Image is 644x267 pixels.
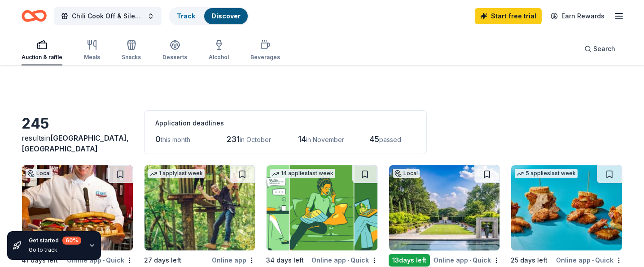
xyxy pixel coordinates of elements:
[161,136,190,143] span: this month
[393,169,420,178] div: Local
[22,54,62,61] div: Auction & raffle
[144,255,181,266] div: 27 days left
[169,7,249,25] button: TrackDiscover
[379,136,401,143] span: passed
[369,134,379,144] span: 45
[177,12,195,20] a: Track
[22,36,62,65] button: Auction & raffle
[162,36,187,65] button: Desserts
[155,118,416,129] div: Application deadlines
[389,254,430,267] div: 13 days left
[556,254,622,266] div: Online app Quick
[29,237,81,245] div: Get started
[209,36,229,65] button: Alcohol
[22,115,133,133] div: 245
[577,40,622,58] button: Search
[240,136,271,143] span: in October
[22,5,47,26] a: Home
[155,134,161,144] span: 0
[212,254,255,266] div: Online app
[29,246,81,254] div: Go to track
[211,12,241,20] a: Discover
[475,8,542,24] a: Start free trial
[469,257,471,264] span: •
[306,136,344,143] span: in November
[266,255,304,266] div: 34 days left
[54,7,162,25] button: Chili Cook Off & Silent Auction
[511,255,548,266] div: 25 days left
[593,43,615,54] span: Search
[84,36,100,65] button: Meals
[22,133,129,153] span: [GEOGRAPHIC_DATA], [GEOGRAPHIC_DATA]
[347,257,349,264] span: •
[22,165,133,250] img: Image for Kenny's Restaurant Group
[389,165,500,250] img: Image for Dallas Arboretum and Botanical Garden
[515,169,578,178] div: 5 applies last week
[511,165,622,250] img: Image for Maple Street Biscuit
[298,134,306,144] span: 14
[145,165,255,250] img: Image for Go Ape
[26,169,53,178] div: Local
[250,36,280,65] button: Beverages
[434,254,500,266] div: Online app Quick
[162,54,187,61] div: Desserts
[72,11,144,22] span: Chili Cook Off & Silent Auction
[148,169,205,178] div: 1 apply last week
[122,36,141,65] button: Snacks
[270,169,335,178] div: 14 applies last week
[250,54,280,61] div: Beverages
[227,134,240,144] span: 231
[84,54,100,61] div: Meals
[22,133,133,154] div: results
[62,237,81,245] div: 60 %
[545,8,610,24] a: Earn Rewards
[209,54,229,61] div: Alcohol
[122,54,141,61] div: Snacks
[22,133,129,153] span: in
[592,257,594,264] span: •
[267,165,377,250] img: Image for BetterHelp Social Impact
[311,254,378,266] div: Online app Quick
